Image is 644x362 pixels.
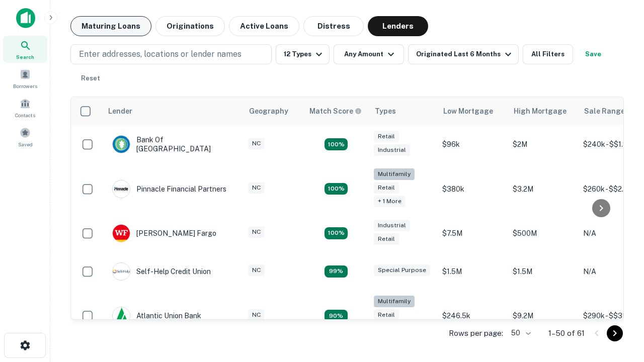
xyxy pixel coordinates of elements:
[437,97,508,125] th: Low Mortgage
[508,125,578,163] td: $2M
[548,327,585,339] p: 1–50 of 61
[243,97,303,125] th: Geography
[112,307,201,325] div: Atlantic Union Bank
[334,44,404,64] button: Any Amount
[508,252,578,291] td: $1.5M
[74,68,107,88] button: Reset
[248,182,265,194] div: NC
[523,44,573,64] button: All Filters
[309,106,362,117] div: Capitalize uses an advanced AI algorithm to match your search with the best lender. The match sco...
[249,105,288,117] div: Geography
[325,183,348,195] div: Matching Properties: 20, hasApolloMatch: undefined
[15,111,35,119] span: Contacts
[303,16,364,36] button: Distress
[248,226,265,238] div: NC
[437,252,508,291] td: $1.5M
[16,8,35,28] img: capitalize-icon.png
[13,82,37,90] span: Borrowers
[374,168,415,180] div: Multifamily
[508,97,578,125] th: High Mortgage
[594,249,644,298] iframe: Chat Widget
[374,182,399,194] div: Retail
[508,214,578,252] td: $500M
[374,264,430,276] div: Special Purpose
[325,138,348,150] div: Matching Properties: 15, hasApolloMatch: undefined
[113,136,130,153] img: picture
[368,16,428,36] button: Lenders
[374,296,415,307] div: Multifamily
[248,309,265,321] div: NC
[70,44,272,64] button: Enter addresses, locations or lender names
[3,123,47,150] a: Saved
[18,140,33,148] span: Saved
[113,180,130,198] img: picture
[303,97,369,125] th: Capitalize uses an advanced AI algorithm to match your search with the best lender. The match sco...
[113,263,130,280] img: picture
[112,180,226,198] div: Pinnacle Financial Partners
[374,196,406,207] div: + 1 more
[374,309,399,321] div: Retail
[248,138,265,149] div: NC
[374,233,399,245] div: Retail
[507,326,532,340] div: 50
[155,16,225,36] button: Originations
[3,36,47,63] a: Search
[229,16,299,36] button: Active Loans
[112,135,233,153] div: Bank Of [GEOGRAPHIC_DATA]
[113,307,130,324] img: picture
[374,144,410,156] div: Industrial
[437,125,508,163] td: $96k
[416,48,514,60] div: Originated Last 6 Months
[325,227,348,239] div: Matching Properties: 14, hasApolloMatch: undefined
[374,220,410,231] div: Industrial
[248,264,265,276] div: NC
[508,291,578,341] td: $9.2M
[577,44,609,64] button: Save your search to get updates of matches that match your search criteria.
[102,97,243,125] th: Lender
[276,44,330,64] button: 12 Types
[3,65,47,92] a: Borrowers
[108,105,132,117] div: Lender
[374,131,399,142] div: Retail
[408,44,519,64] button: Originated Last 6 Months
[309,106,360,117] h6: Match Score
[514,105,567,117] div: High Mortgage
[437,214,508,252] td: $7.5M
[70,16,151,36] button: Maturing Loans
[112,224,216,242] div: [PERSON_NAME] Fargo
[449,327,503,339] p: Rows per page:
[16,53,34,61] span: Search
[443,105,493,117] div: Low Mortgage
[79,48,242,60] p: Enter addresses, locations or lender names
[508,163,578,214] td: $3.2M
[3,94,47,121] a: Contacts
[437,163,508,214] td: $380k
[607,325,623,341] button: Go to next page
[375,105,396,117] div: Types
[325,265,348,278] div: Matching Properties: 11, hasApolloMatch: undefined
[437,291,508,341] td: $246.5k
[112,262,211,281] div: Self-help Credit Union
[113,225,130,242] img: picture
[369,97,437,125] th: Types
[325,310,348,322] div: Matching Properties: 10, hasApolloMatch: undefined
[584,105,625,117] div: Sale Range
